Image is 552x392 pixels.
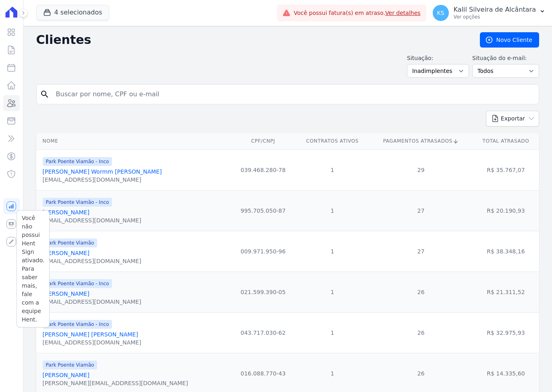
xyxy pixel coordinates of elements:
[369,149,473,190] td: 29
[369,231,473,272] td: 27
[43,216,141,224] div: [EMAIL_ADDRESS][DOMAIN_NAME]
[43,176,162,184] div: [EMAIL_ADDRESS][DOMAIN_NAME]
[295,312,369,353] td: 1
[43,168,162,175] a: [PERSON_NAME] Wormm [PERSON_NAME]
[473,272,539,312] td: R$ 21.311,52
[36,133,231,149] th: Nome
[295,149,369,190] td: 1
[43,239,98,247] span: Park Poente Viamão
[426,2,552,24] button: KS Kalil Silveira de Alcântara Ver opções
[43,198,112,207] span: Park Poente Viamão - Inco
[480,32,539,48] a: Novo Cliente
[369,312,473,353] td: 26
[43,257,141,265] div: [EMAIL_ADDRESS][DOMAIN_NAME]
[295,272,369,312] td: 1
[36,5,109,20] button: 4 selecionados
[407,54,469,62] label: Situação:
[43,279,112,288] span: Park Poente Viamão - Inco
[454,6,536,14] p: Kalil Silveira de Alcântara
[295,133,369,149] th: Contratos Ativos
[43,372,89,378] a: [PERSON_NAME]
[231,312,296,353] td: 043.717.030-62
[43,250,89,256] a: [PERSON_NAME]
[43,338,141,346] div: [EMAIL_ADDRESS][DOMAIN_NAME]
[437,10,444,16] span: KS
[231,149,296,190] td: 039.468.280-78
[473,312,539,353] td: R$ 32.975,93
[295,190,369,231] td: 1
[473,133,539,149] th: Total Atrasado
[51,86,535,102] input: Buscar por nome, CPF ou e-mail
[294,9,421,17] span: Você possui fatura(s) em atraso.
[486,111,539,127] button: Exportar
[472,54,539,62] label: Situação do e-mail:
[43,157,112,166] span: Park Poente Viamão - Inco
[43,331,138,338] a: [PERSON_NAME] [PERSON_NAME]
[473,231,539,272] td: R$ 38.348,16
[43,379,188,387] div: [PERSON_NAME][EMAIL_ADDRESS][DOMAIN_NAME]
[385,10,421,16] a: Ver detalhes
[43,298,141,306] div: [EMAIL_ADDRESS][DOMAIN_NAME]
[231,133,296,149] th: CPF/CNPJ
[473,149,539,190] td: R$ 35.767,07
[43,320,112,329] span: Park Poente Viamão - Inco
[473,190,539,231] td: R$ 20.190,93
[369,133,473,149] th: Pagamentos Atrasados
[369,272,473,312] td: 26
[36,33,467,47] h2: Clientes
[43,290,89,297] a: [PERSON_NAME]
[231,190,296,231] td: 995.705.050-87
[40,89,50,99] i: search
[295,231,369,272] td: 1
[231,231,296,272] td: 009.971.950-96
[22,214,44,324] p: Você não possui Hent Sign ativado. Para saber mais, fale com a equipe Hent.
[369,190,473,231] td: 27
[231,272,296,312] td: 021.599.390-05
[454,14,536,20] p: Ver opções
[43,361,98,369] span: Park Poente Viamão
[43,209,89,216] a: [PERSON_NAME]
